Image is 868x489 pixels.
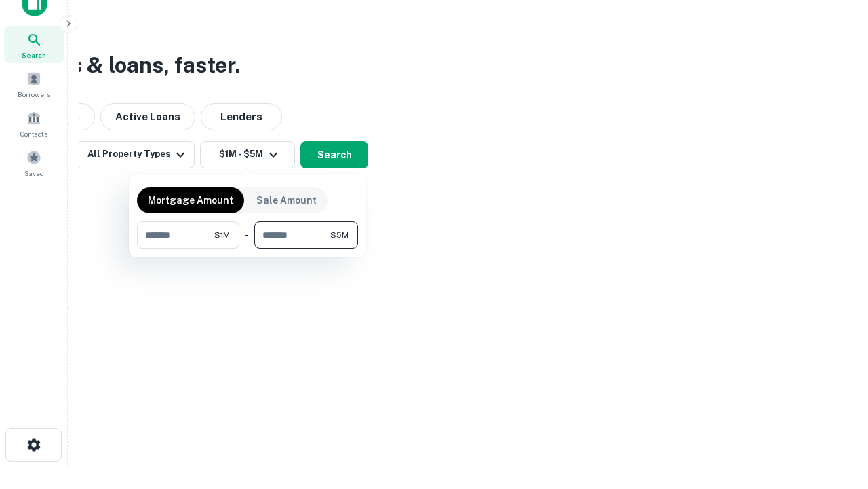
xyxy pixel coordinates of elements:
[214,229,230,241] span: $1M
[256,193,317,208] p: Sale Amount
[148,193,233,208] p: Mortgage Amount
[800,380,868,446] iframe: Chat Widget
[245,221,249,249] div: -
[330,229,349,241] span: $5M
